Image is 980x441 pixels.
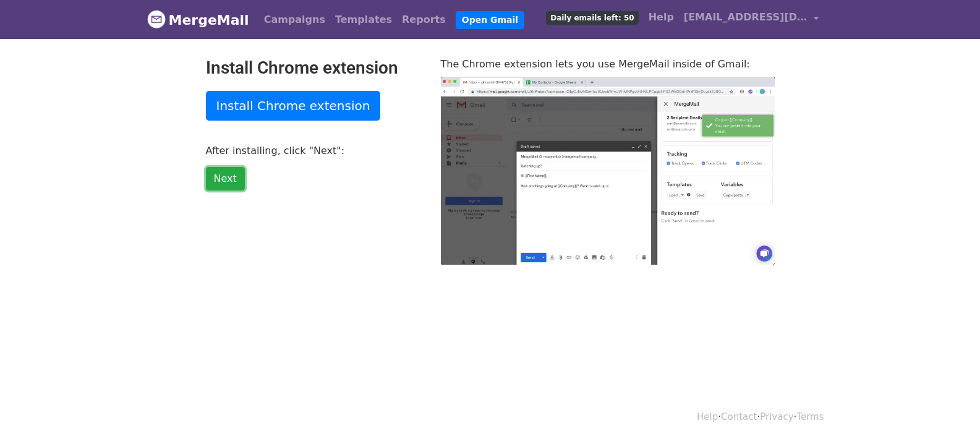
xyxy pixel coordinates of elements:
[206,91,381,121] a: Install Chrome extension
[697,411,718,422] a: Help
[918,382,980,441] iframe: Chat Widget
[760,411,793,422] a: Privacy
[397,7,451,32] a: Reports
[456,11,524,29] a: Open Gmail
[679,5,824,34] a: [EMAIL_ADDRESS][DOMAIN_NAME]
[206,167,245,191] a: Next
[147,10,166,28] img: MergeMail logo
[259,7,330,32] a: Campaigns
[644,5,679,30] a: Help
[541,5,643,30] a: Daily emails left: 50
[546,11,638,25] span: Daily emails left: 50
[684,10,807,25] span: [EMAIL_ADDRESS][DOMAIN_NAME]
[441,58,775,71] p: The Chrome extension lets you use MergeMail inside of Gmail:
[721,411,757,422] a: Contact
[796,411,824,422] a: Terms
[206,58,422,79] h2: Install Chrome extension
[206,144,422,157] p: After installing, click "Next":
[330,7,397,32] a: Templates
[147,7,249,33] a: MergeMail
